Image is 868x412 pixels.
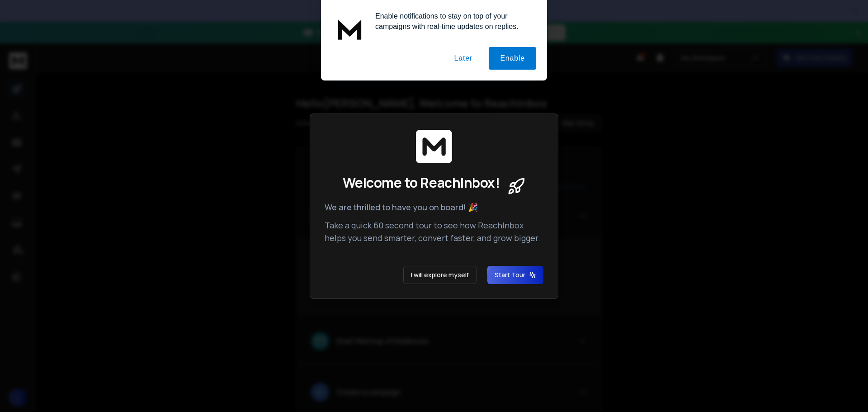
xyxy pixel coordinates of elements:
[487,266,543,284] button: Start Tour
[343,175,500,191] span: Welcome to ReachInbox!
[403,266,476,284] button: I will explore myself
[325,201,543,213] p: We are thrilled to have you on board! 🎉
[325,219,543,244] p: Take a quick 60 second tour to see how ReachInbox helps you send smarter, convert faster, and gro...
[443,47,483,70] button: Later
[332,11,368,47] img: notification icon
[368,11,536,32] div: Enable notifications to stay on top of your campaigns with real-time updates on replies.
[495,270,536,279] span: Start Tour
[489,47,536,70] button: Enable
